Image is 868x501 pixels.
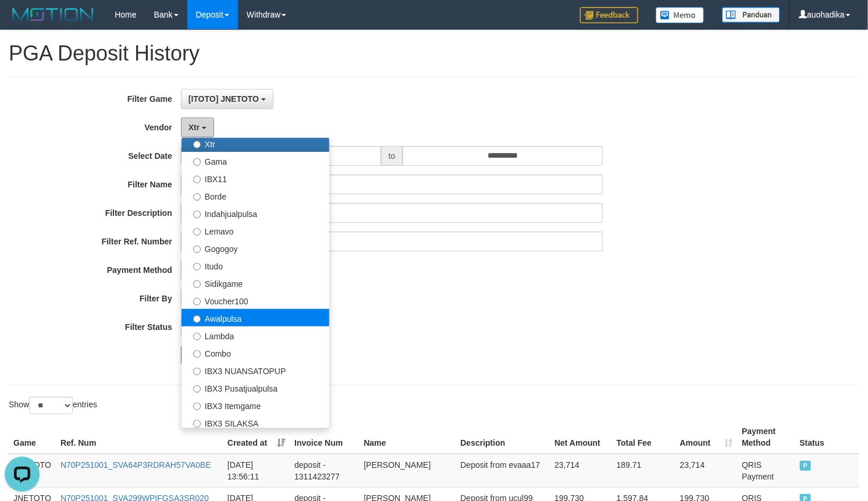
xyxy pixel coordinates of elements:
[193,141,201,148] input: Xtr
[456,421,550,454] th: Description
[290,454,359,488] td: deposit - 1311423277
[182,239,329,257] label: Gogogoy
[193,368,201,375] input: IBX3 NUANSATOPUP
[656,7,705,23] img: Button%20Memo.svg
[359,454,456,488] td: [PERSON_NAME]
[675,454,738,488] td: 23,714
[795,421,859,454] th: Status
[182,414,329,431] label: IBX3 SILAKSA
[193,211,201,218] input: Indahjualpulsa
[61,460,211,470] a: N70P251001_SVA64P3RDRAH57VA0BE
[182,396,329,414] label: IBX3 Itemgame
[612,421,675,454] th: Total Fee
[9,397,97,414] label: Show entries
[193,350,201,358] input: Combo
[193,158,201,166] input: Gama
[737,421,795,454] th: Payment Method
[675,421,738,454] th: Amount: activate to sort column ascending
[223,421,290,454] th: Created at: activate to sort column ascending
[612,454,675,488] td: 189.71
[580,7,638,23] img: Feedback.jpg
[722,7,780,23] img: panduan.png
[550,421,612,454] th: Net Amount
[193,193,201,201] input: Borde
[737,454,795,488] td: QRIS Payment
[182,361,329,379] label: IBX3 NUANSATOPUP
[182,134,329,152] label: Xtr
[359,421,456,454] th: Name
[550,454,612,488] td: 23,714
[9,421,56,454] th: Game
[193,280,201,288] input: Sidikgame
[182,326,329,344] label: Lambda
[193,333,201,340] input: Lambda
[193,315,201,323] input: Awalpulsa
[182,309,329,326] label: Awalpulsa
[381,146,403,166] span: to
[193,385,201,393] input: IBX3 Pusatjualpulsa
[182,204,329,222] label: Indahjualpulsa
[182,292,329,309] label: Voucher100
[456,454,550,488] td: Deposit from evaaa17
[9,6,97,23] img: MOTION_logo.png
[182,274,329,292] label: Sidikgame
[193,298,201,305] input: Voucher100
[193,420,201,428] input: IBX3 SILAKSA
[9,42,859,65] h1: PGA Deposit History
[56,421,223,454] th: Ref. Num
[290,421,359,454] th: Invoice Num
[182,222,329,239] label: Lemavo
[188,123,200,132] span: Xtr
[193,176,201,183] input: IBX11
[800,461,812,471] span: PAID
[181,89,273,109] button: [ITOTO] JNETOTO
[181,118,214,137] button: Xtr
[188,94,259,104] span: [ITOTO] JNETOTO
[5,5,40,40] button: Open LiveChat chat widget
[193,246,201,253] input: Gogogoy
[193,403,201,410] input: IBX3 Itemgame
[182,257,329,274] label: Itudo
[223,454,290,488] td: [DATE] 13:56:11
[182,379,329,396] label: IBX3 Pusatjualpulsa
[182,187,329,204] label: Borde
[182,152,329,169] label: Gama
[29,397,73,414] select: Showentries
[182,344,329,361] label: Combo
[193,263,201,271] input: Itudo
[182,169,329,187] label: IBX11
[193,228,201,236] input: Lemavo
